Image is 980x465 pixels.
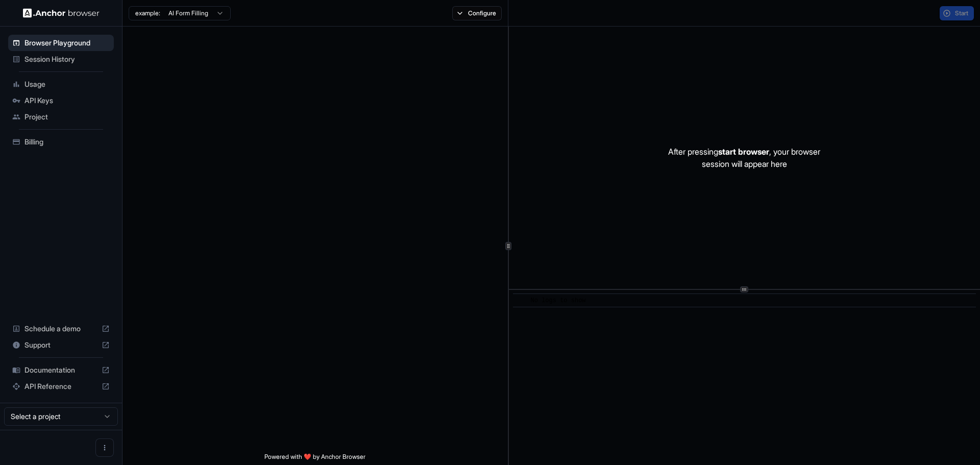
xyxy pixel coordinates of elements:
div: Browser Playground [8,35,114,51]
button: Configure [452,6,502,20]
div: Usage [8,76,114,92]
span: Schedule a demo [24,324,97,334]
button: Open menu [95,438,114,457]
div: API Keys [8,92,114,109]
div: Project [8,109,114,125]
span: No logs to show [531,297,586,304]
span: Billing [24,137,110,147]
div: Billing [8,134,114,150]
p: After pressing , your browser session will appear here [668,145,820,170]
span: example: [135,9,160,17]
div: Schedule a demo [8,321,114,337]
div: API Reference [8,378,114,395]
span: Session History [24,54,110,64]
span: start browser [718,146,769,157]
span: API Reference [24,381,97,391]
div: Session History [8,51,114,67]
span: Usage [24,79,110,89]
span: Documentation [24,365,97,375]
span: Project [24,112,110,122]
span: API Keys [24,95,110,106]
div: Documentation [8,362,114,378]
span: Browser Playground [24,38,110,48]
span: Powered with ❤️ by Anchor Browser [264,453,365,465]
img: Anchor Logo [23,8,100,18]
span: Support [24,340,97,350]
span: ​ [518,296,523,306]
div: Support [8,337,114,353]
